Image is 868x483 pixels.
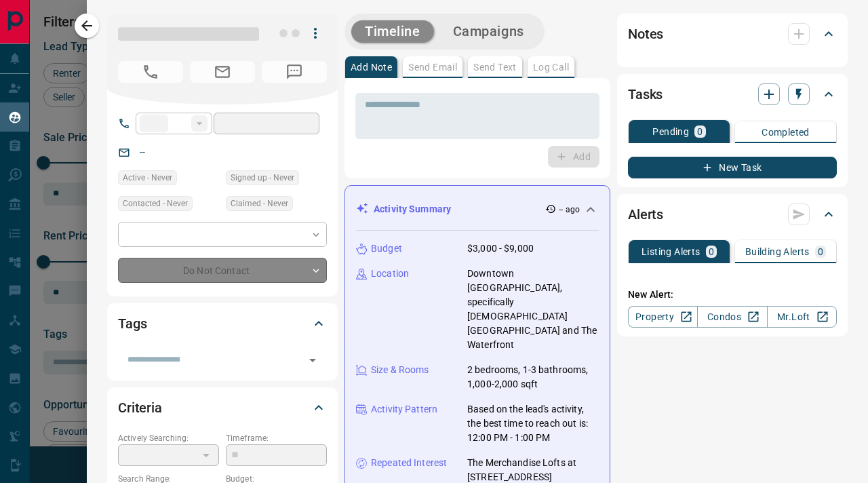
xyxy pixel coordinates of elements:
[628,198,837,231] div: Alerts
[745,247,810,256] p: Building Alerts
[351,62,392,72] p: Add Note
[652,127,689,136] p: Pending
[356,197,599,222] div: Activity Summary-- ago
[467,402,599,445] p: Based on the lead's activity, the best time to reach out is: 12:00 PM - 1:00 PM
[697,127,703,136] p: 0
[628,157,837,178] button: New Task
[467,363,599,391] p: 2 bedrooms, 1-3 bathrooms, 1,000-2,000 sqft
[628,23,663,45] h2: Notes
[628,204,663,225] h2: Alerts
[709,247,714,256] p: 0
[231,197,288,210] span: Claimed - Never
[371,363,429,377] p: Size & Rooms
[123,197,188,210] span: Contacted - Never
[118,307,327,340] div: Tags
[467,241,534,256] p: $3,000 - $9,000
[371,267,409,281] p: Location
[439,20,538,43] button: Campaigns
[374,202,451,216] p: Activity Summary
[628,306,698,328] a: Property
[351,20,434,43] button: Timeline
[118,432,219,444] p: Actively Searching:
[118,397,162,419] h2: Criteria
[231,171,294,185] span: Signed up - Never
[628,83,663,105] h2: Tasks
[190,61,255,83] span: No Email
[371,241,402,256] p: Budget
[628,18,837,50] div: Notes
[226,432,327,444] p: Timeframe:
[118,61,183,83] span: No Number
[371,402,437,417] p: Activity Pattern
[118,391,327,424] div: Criteria
[642,247,701,256] p: Listing Alerts
[371,456,447,470] p: Repeated Interest
[767,306,837,328] a: Mr.Loft
[123,171,172,185] span: Active - Never
[140,147,145,157] a: --
[628,288,837,302] p: New Alert:
[697,306,767,328] a: Condos
[818,247,823,256] p: 0
[762,128,810,137] p: Completed
[628,78,837,111] div: Tasks
[303,351,322,370] button: Open
[262,61,327,83] span: No Number
[467,267,599,352] p: Downtown [GEOGRAPHIC_DATA], specifically [DEMOGRAPHIC_DATA][GEOGRAPHIC_DATA] and The Waterfront
[118,313,146,334] h2: Tags
[559,204,580,216] p: -- ago
[118,258,327,283] div: Do Not Contact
